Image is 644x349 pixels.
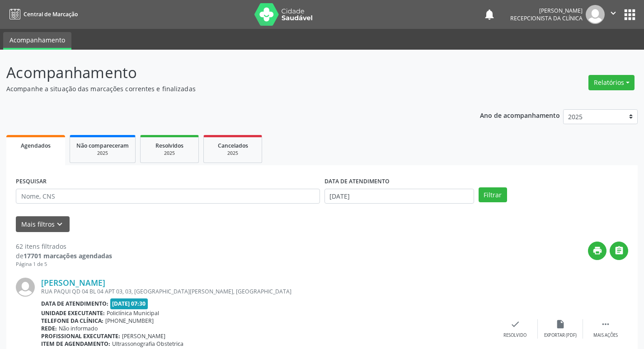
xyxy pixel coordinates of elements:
div: [PERSON_NAME] [510,7,583,14]
div: 62 itens filtrados [16,242,112,251]
button: notifications [483,8,496,21]
span: Cancelados [218,142,248,149]
i: print [592,246,602,256]
span: Ultrassonografia Obstetrica [112,340,183,348]
strong: 17701 marcações agendadas [24,251,112,260]
label: DATA DE ATENDIMENTO [324,175,390,189]
button:  [605,5,622,24]
input: Nome, CNS [16,189,320,204]
img: img [16,278,35,297]
button: Mais filtroskeyboard_arrow_down [16,216,70,232]
i: keyboard_arrow_down [55,219,65,229]
button:  [610,242,628,260]
span: Resolvidos [155,142,183,149]
div: RUA PAQUI QD 04 BL 04 APT 03, 03, [GEOGRAPHIC_DATA][PERSON_NAME], [GEOGRAPHIC_DATA] [41,288,493,295]
a: Central de Marcação [6,7,78,22]
span: Policlínica Municipal [107,309,159,317]
div: de [16,251,112,261]
button: print [588,242,606,260]
span: [PERSON_NAME] [122,332,165,340]
p: Ano de acompanhamento [480,109,560,121]
div: Exportar (PDF) [544,332,577,339]
b: Rede: [41,325,57,332]
button: Relatórios [588,75,635,90]
div: Mais ações [593,332,618,339]
i: insert_drive_file [555,319,565,329]
div: 2025 [76,150,129,157]
i:  [608,8,618,18]
b: Profissional executante: [41,332,120,340]
p: Acompanhe a situação das marcações correntes e finalizadas [6,84,448,93]
button: apps [622,7,638,23]
div: Resolvido [503,332,526,339]
span: Não compareceram [76,142,129,149]
div: 2025 [147,150,192,157]
a: Acompanhamento [3,32,71,50]
span: Agendados [21,142,51,149]
div: 2025 [210,150,255,157]
span: [DATE] 07:30 [110,298,148,309]
span: Não informado [59,325,98,332]
img: img [586,5,605,24]
b: Unidade executante: [41,309,105,317]
i:  [601,319,611,329]
b: Telefone da clínica: [41,317,103,325]
input: Selecione um intervalo [324,189,474,204]
b: Item de agendamento: [41,340,110,348]
i:  [614,246,624,256]
span: [PHONE_NUMBER] [105,317,154,325]
div: Página 1 de 5 [16,261,112,268]
span: Central de Marcação [24,10,78,18]
button: Filtrar [479,187,507,203]
b: Data de atendimento: [41,300,108,307]
i: check [510,319,520,329]
a: [PERSON_NAME] [41,278,105,288]
span: Recepcionista da clínica [510,14,583,22]
p: Acompanhamento [6,61,448,84]
label: PESQUISAR [16,175,47,189]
